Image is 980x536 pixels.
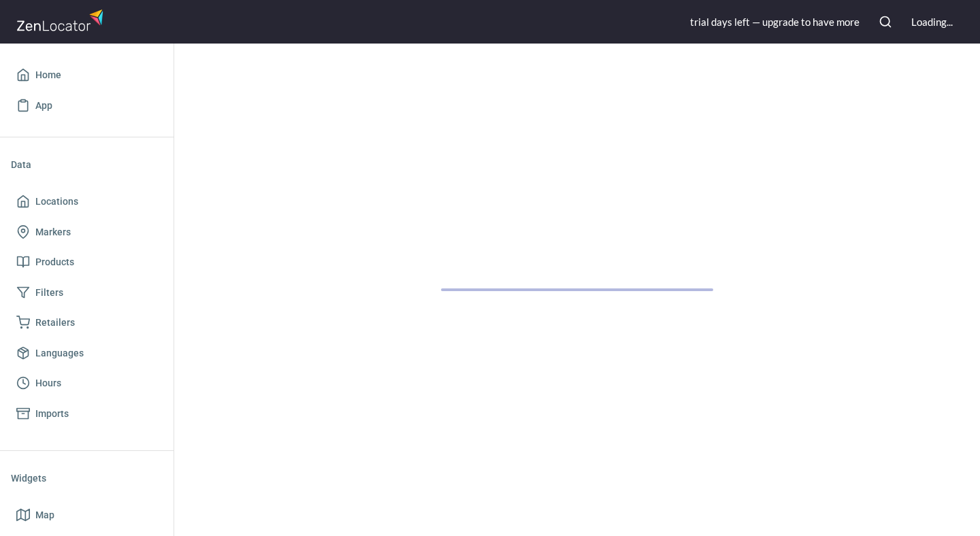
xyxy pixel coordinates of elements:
a: App [11,90,163,121]
a: Home [11,60,163,90]
div: trial day s left — upgrade to have more [690,15,860,29]
span: Map [35,507,54,524]
span: Hours [35,375,61,392]
span: Home [35,67,61,84]
span: Imports [35,405,69,422]
button: Search [870,7,900,37]
a: Map [11,500,163,531]
span: Locations [35,193,78,210]
a: Languages [11,338,163,369]
span: Products [35,254,74,271]
span: Retailers [35,314,75,331]
a: Retailers [11,307,163,338]
div: Loading... [911,15,953,29]
li: Data [11,148,163,181]
a: Markers [11,217,163,248]
a: Hours [11,368,163,399]
span: App [35,97,52,114]
a: Products [11,247,163,278]
a: Locations [11,186,163,217]
span: Filters [35,284,63,301]
img: zenlocator [16,5,108,35]
span: Markers [35,224,71,241]
a: Filters [11,278,163,308]
span: Languages [35,345,84,362]
a: Imports [11,399,163,429]
li: Widgets [11,462,163,495]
